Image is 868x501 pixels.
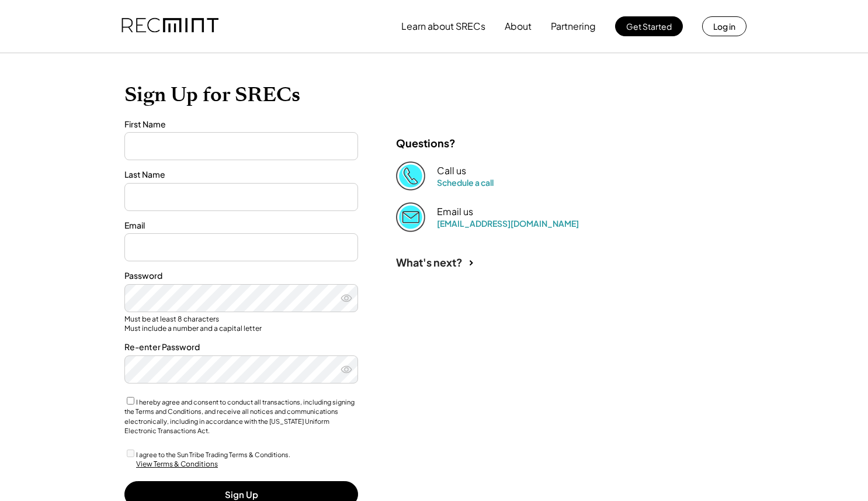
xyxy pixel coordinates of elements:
[437,177,494,188] a: Schedule a call
[124,220,358,232] div: Email
[124,169,358,181] div: Last Name
[505,15,532,38] button: About
[437,206,473,218] div: Email us
[437,218,579,229] a: [EMAIL_ADDRESS][DOMAIN_NAME]
[401,15,485,38] button: Learn about SRECs
[124,82,744,107] h1: Sign Up for SRECs
[121,6,218,46] img: recmint-logotype%403x.png
[702,16,747,36] button: Log in
[396,161,425,191] img: Phone%20copy%403x.png
[136,459,218,469] div: View Terms & Conditions
[124,398,355,435] label: I hereby agree and consent to conduct all transactions, including signing the Terms and Condition...
[551,15,596,38] button: Partnering
[124,315,358,333] div: Must be at least 8 characters Must include a number and a capital letter
[437,165,466,177] div: Call us
[396,136,456,150] div: Questions?
[124,270,358,282] div: Password
[124,341,358,353] div: Re-enter Password
[396,255,463,269] div: What's next?
[615,16,683,36] button: Get Started
[136,451,290,458] label: I agree to the Sun Tribe Trading Terms & Conditions.
[124,119,358,130] div: First Name
[396,202,425,232] img: Email%202%403x.png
